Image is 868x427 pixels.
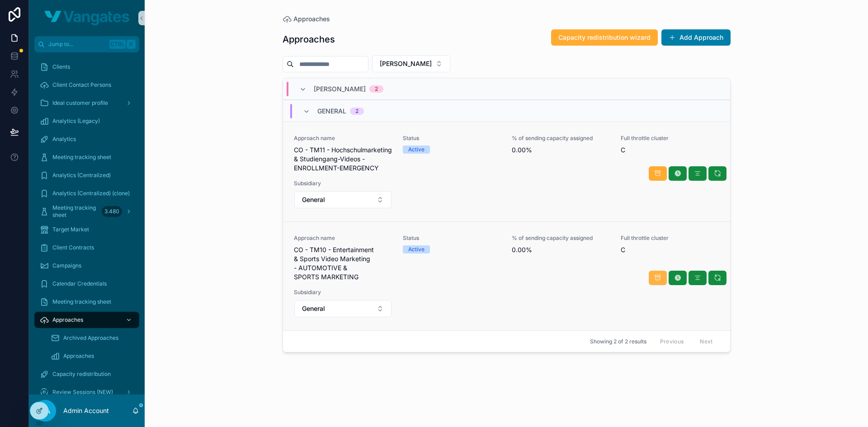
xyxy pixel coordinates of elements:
a: Analytics (Centralized) (clone) [34,185,139,202]
span: Status [403,135,501,142]
span: Meeting tracking sheet [52,204,98,219]
span: Archived Approaches [63,334,118,342]
span: Ctrl [109,40,126,49]
span: Approach name [294,135,392,142]
span: Approaches [293,14,330,23]
span: Review Sessions (NEW) [52,389,113,396]
span: [PERSON_NAME] [314,84,366,94]
span: Analytics [52,136,76,143]
span: K [127,41,135,48]
span: General [317,107,346,116]
a: Meeting tracking sheet3.480 [34,203,139,220]
a: Review Sessions (NEW) [34,384,139,400]
span: Showing 2 of 2 results [590,338,646,345]
a: Approaches [45,348,139,364]
span: CO - TM10 - Entertainment & Sports Video Marketing - AUTOMOTIVE & SPORTS MARKETING [294,245,392,282]
a: Meeting tracking sheet [34,294,139,310]
span: Approaches [52,316,83,324]
span: Approach name [294,235,392,242]
a: Target Market [34,221,139,238]
div: 2 [355,108,359,115]
a: Approaches [283,14,330,23]
a: Ideal customer profile [34,95,139,111]
span: Jump to... [48,41,106,48]
span: Approaches [63,352,94,360]
div: scrollable content [29,52,145,394]
span: Calendar Credentials [52,280,107,287]
a: Approach nameCO - TM10 - Entertainment & Sports Video Marketing - AUTOMOTIVE & SPORTS MARKETINGSt... [283,221,730,330]
button: Select Button [372,55,450,72]
a: Analytics (Legacy) [34,113,139,129]
span: Ideal customer profile [52,99,108,107]
div: 2 [375,85,378,93]
span: Full throttle cluster [621,235,719,242]
span: General [302,304,325,313]
a: Campaigns [34,258,139,274]
span: Analytics (Centralized) [52,172,111,179]
span: Client Contact Persons [52,81,111,89]
span: Analytics (Centralized) (clone) [52,190,130,197]
span: Capacity redistribution wizard [558,33,651,42]
span: Clients [52,63,70,70]
a: Analytics (Centralized) [34,167,139,183]
span: C [621,145,719,155]
span: % of sending capacity assigned [512,135,610,142]
span: General [302,195,325,204]
a: Archived Approaches [45,330,139,346]
span: Subsidiary [294,180,392,187]
button: Select Button [294,300,392,317]
span: Campaigns [52,262,81,269]
div: 3.480 [102,206,122,217]
a: Capacity redistribution [34,366,139,382]
span: 0.00% [512,145,610,155]
span: CO - TM11 - Hochschulmarketing & Studiengang-Videos - ENROLLMENT-EMERGENCY [294,145,392,173]
span: Full throttle cluster [621,135,719,142]
span: C [621,245,719,254]
h1: Approaches [283,33,335,46]
a: Approach nameCO - TM11 - Hochschulmarketing & Studiengang-Videos - ENROLLMENT-EMERGENCYStatusActi... [283,122,730,221]
span: Meeting tracking sheet [52,154,111,161]
img: App logo [44,11,129,25]
a: Calendar Credentials [34,276,139,292]
button: Select Button [294,191,392,208]
div: Active [408,145,425,154]
span: Client Contracts [52,244,94,251]
span: Meeting tracking sheet [52,298,111,305]
button: Capacity redistribution wizard [551,29,658,46]
span: Target Market [52,226,89,233]
button: Add Approach [661,29,731,46]
a: Approaches [34,312,139,328]
a: Meeting tracking sheet [34,149,139,165]
a: Client Contracts [34,239,139,256]
span: % of sending capacity assigned [512,235,610,242]
span: Status [403,235,501,242]
span: Capacity redistribution [52,371,111,378]
span: Subsidiary [294,289,392,296]
button: Jump to...CtrlK [34,36,139,52]
span: 0.00% [512,245,610,254]
p: Admin Account [63,406,109,415]
a: Analytics [34,131,139,147]
span: Analytics (Legacy) [52,117,100,125]
a: Clients [34,59,139,75]
span: [PERSON_NAME] [380,59,432,68]
a: Client Contact Persons [34,77,139,93]
div: Active [408,245,425,253]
